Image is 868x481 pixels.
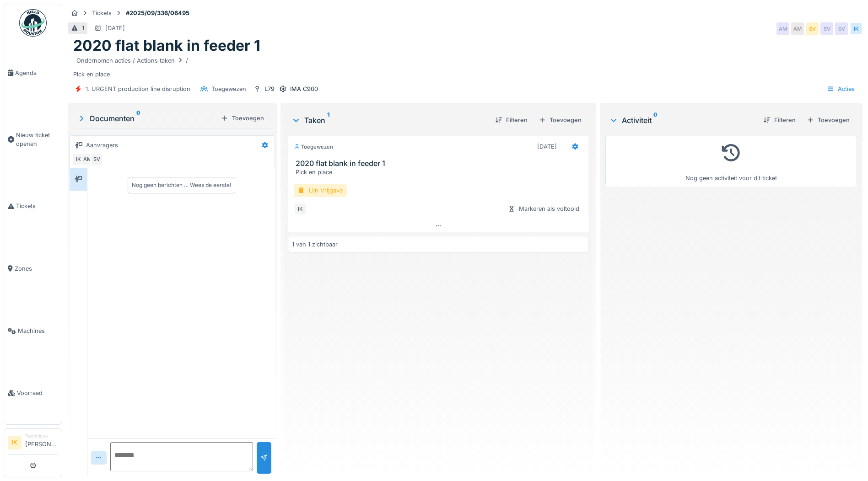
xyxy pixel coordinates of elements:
[4,300,62,362] a: Machines
[4,237,62,299] a: Zones
[81,153,94,166] div: AM
[86,85,190,93] div: 1. URGENT production line disruption
[73,55,857,79] div: Pick en place
[76,56,188,65] div: Ondernomen acties / Actions taken /
[291,115,488,126] div: Taken
[611,140,851,182] div: Nog geen activiteit voor dit ticket
[294,184,347,197] div: Lijn Vrijgave
[609,115,756,126] div: Activiteit
[8,433,58,454] a: IK Technicus[PERSON_NAME]
[17,389,58,397] span: Voorraad
[105,24,125,32] div: [DATE]
[217,112,268,124] div: Toevoegen
[4,175,62,237] a: Tickets
[264,85,275,93] div: L79
[8,436,22,449] li: IK
[92,9,112,17] div: Tickets
[791,22,804,35] div: AM
[290,85,318,93] div: IMA C900
[776,22,789,35] div: AM
[4,362,62,424] a: Voorraad
[823,82,859,96] div: Acties
[16,202,58,210] span: Tickets
[294,143,333,151] div: Toegewezen
[296,159,585,168] h3: 2020 flat blank in feeder 1
[327,115,329,126] sup: 1
[803,114,853,126] div: Toevoegen
[292,240,338,249] div: 1 van 1 zichtbaar
[850,22,863,35] div: IK
[136,113,140,124] sup: 0
[504,203,583,215] div: Markeren als voltooid
[122,9,193,17] strong: #2025/09/336/06495
[86,141,118,150] div: Aanvragers
[19,9,47,37] img: Badge_color-CXgf-gQk.svg
[25,433,58,439] div: Technicus
[537,142,557,151] div: [DATE]
[15,69,58,77] span: Agenda
[25,433,58,452] li: [PERSON_NAME]
[294,203,307,215] div: IK
[491,114,531,126] div: Filteren
[15,264,58,273] span: Zones
[820,22,833,35] div: SV
[16,131,58,148] span: Nieuw ticket openen
[82,24,84,32] div: 1
[760,114,799,126] div: Filteren
[72,153,85,166] div: IK
[90,153,103,166] div: SV
[4,104,62,175] a: Nieuw ticket openen
[77,113,217,124] div: Documenten
[806,22,819,35] div: SV
[535,114,585,126] div: Toevoegen
[835,22,848,35] div: SV
[296,168,585,176] div: Pick en place
[211,85,246,93] div: Toegewezen
[653,115,658,126] sup: 0
[132,181,231,189] div: Nog geen berichten … Wees de eerste!
[73,37,260,54] h1: 2020 flat blank in feeder 1
[4,42,62,104] a: Agenda
[18,326,58,335] span: Machines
